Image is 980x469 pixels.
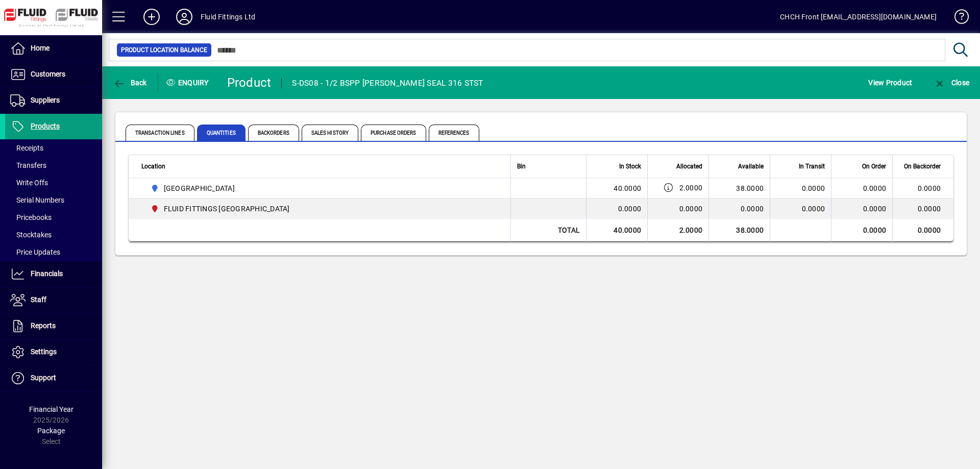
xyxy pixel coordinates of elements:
[5,139,102,157] a: Receipts
[619,161,641,172] span: In Stock
[141,161,165,172] span: Location
[5,36,102,61] a: Home
[708,219,770,242] td: 38.0000
[10,161,46,169] span: Transfers
[361,125,426,141] span: Purchase Orders
[892,219,953,242] td: 0.0000
[121,45,207,55] span: Product Location Balance
[146,182,499,194] span: AUCKLAND
[586,219,647,242] td: 40.0000
[923,73,980,92] app-page-header-button: Close enquiry
[5,226,102,243] a: Stocktakes
[29,405,73,413] span: Financial Year
[934,79,969,87] span: Close
[197,125,246,141] span: Quantities
[158,75,219,91] div: Enquiry
[5,174,102,191] a: Write Offs
[947,2,967,35] a: Knowledge Base
[863,204,887,214] span: 0.0000
[802,205,825,213] span: 0.0000
[5,287,102,313] a: Staff
[164,204,290,214] span: FLUID FITTINGS [GEOGRAPHIC_DATA]
[586,199,647,219] td: 0.0000
[586,178,647,199] td: 40.0000
[135,8,168,26] button: Add
[679,183,703,193] span: 2.0000
[10,231,52,239] span: Stocktakes
[31,295,46,304] span: Staff
[5,243,102,261] a: Price Updates
[780,9,937,25] div: CHCH Front [EMAIL_ADDRESS][DOMAIN_NAME]
[10,144,43,152] span: Receipts
[5,339,102,365] a: Settings
[510,219,586,242] td: Total
[31,322,56,330] span: Reports
[31,348,57,356] span: Settings
[931,73,972,92] button: Close
[110,73,150,92] button: Back
[862,161,886,172] span: On Order
[31,44,50,52] span: Home
[5,88,102,113] a: Suppliers
[126,125,194,141] span: Transaction Lines
[679,205,703,213] span: 0.0000
[708,178,770,199] td: 38.0000
[31,70,65,78] span: Customers
[164,183,235,193] span: [GEOGRAPHIC_DATA]
[37,427,65,435] span: Package
[5,209,102,226] a: Pricebooks
[31,96,60,104] span: Suppliers
[146,203,499,215] span: FLUID FITTINGS CHRISTCHURCH
[302,125,358,141] span: Sales History
[863,183,887,193] span: 0.0000
[10,179,48,187] span: Write Offs
[738,161,764,172] span: Available
[168,8,201,26] button: Profile
[868,75,912,91] span: View Product
[517,161,526,172] span: Bin
[892,199,953,219] td: 0.0000
[904,161,941,172] span: On Backorder
[31,269,63,278] span: Financials
[10,196,64,204] span: Serial Numbers
[831,219,892,242] td: 0.0000
[102,73,158,92] app-page-header-button: Back
[708,199,770,219] td: 0.0000
[866,73,915,92] button: View Product
[10,248,60,256] span: Price Updates
[429,125,479,141] span: References
[227,75,272,91] div: Product
[10,213,52,221] span: Pricebooks
[248,125,299,141] span: Backorders
[5,62,102,87] a: Customers
[647,219,708,242] td: 2.0000
[201,9,255,25] div: Fluid Fittings Ltd
[799,161,825,172] span: In Transit
[31,122,60,130] span: Products
[31,374,56,382] span: Support
[802,184,825,192] span: 0.0000
[292,75,483,91] div: S-DS08 - 1/2 BSPP [PERSON_NAME] SEAL 316 STST
[5,365,102,391] a: Support
[676,161,702,172] span: Allocated
[5,191,102,209] a: Serial Numbers
[5,261,102,287] a: Financials
[5,157,102,174] a: Transfers
[892,178,953,199] td: 0.0000
[113,79,147,87] span: Back
[5,313,102,339] a: Reports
